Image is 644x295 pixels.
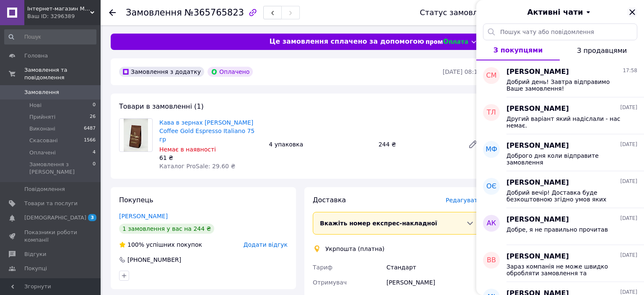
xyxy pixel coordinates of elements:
[476,97,644,134] button: ТЛ[PERSON_NAME][DATE]Другий варіант який надіслали - нас немає.
[487,219,496,228] span: АК
[476,40,560,60] button: З покупцями
[119,213,168,219] a: [PERSON_NAME]
[109,8,116,17] div: Повернутися назад
[119,67,204,77] div: Замовлення з додатку
[93,102,96,109] span: 0
[620,215,637,222] span: [DATE]
[29,125,55,133] span: Виконані
[24,52,48,60] span: Головна
[506,141,569,151] span: [PERSON_NAME]
[476,208,644,245] button: АК[PERSON_NAME][DATE]Добре, я не правильно прочитав
[486,145,497,154] span: МФ
[119,240,202,249] div: успішних покупок
[159,163,235,170] span: Каталог ProSale: 29.60 ₴
[506,115,626,129] span: Другий варіант який надіслали - нас немає.
[93,161,96,176] span: 0
[84,125,96,133] span: 6487
[465,136,481,153] a: Редагувати
[24,229,78,244] span: Показники роботи компанії
[313,279,347,286] span: Отримувач
[627,7,637,17] button: Закрити
[620,141,637,148] span: [DATE]
[119,102,204,110] span: Товари в замовленні (1)
[159,119,254,143] a: Кава в зернах [PERSON_NAME] Coffee Gold Espresso Italiano 75 гр
[560,40,644,60] button: З продавцями
[375,138,461,150] div: 244 ₴
[623,67,637,74] span: 17:58
[506,189,626,203] span: Добрий вечір! Доставка буде безкоштовною згідно умов яких зробили замовлення
[506,152,626,166] span: Доброго дня коли відправите замовлення
[620,178,637,185] span: [DATE]
[620,104,637,111] span: [DATE]
[527,7,583,18] span: Активні чати
[385,275,483,290] div: [PERSON_NAME]
[476,171,644,208] button: ОЄ[PERSON_NAME][DATE]Добрий вечір! Доставка буде безкоштовною згідно умов яких зробили замовлення
[29,161,93,176] span: Замовлення з [PERSON_NAME]
[506,67,569,77] span: [PERSON_NAME]
[159,154,262,162] div: 61 ₴
[506,104,569,114] span: [PERSON_NAME]
[577,47,627,55] span: З продавцями
[29,149,56,157] span: Оплачені
[244,241,288,248] span: Додати відгук
[487,256,496,265] span: ВВ
[126,8,182,18] span: Замовлення
[4,29,96,44] input: Пошук
[483,23,637,40] input: Пошук чату або повідомлення
[24,265,47,272] span: Покупці
[323,245,387,253] div: Укрпошта (платна)
[29,102,42,109] span: Нові
[208,67,253,77] div: Оплачено
[486,182,496,191] span: ОЄ
[93,149,96,157] span: 4
[476,134,644,171] button: МФ[PERSON_NAME][DATE]Доброго дня коли відправите замовлення
[486,71,497,81] span: СМ
[24,251,46,258] span: Відгуки
[506,215,569,225] span: [PERSON_NAME]
[506,263,626,277] span: Зараз компанія не може швидко обробляти замовлення та повідомлення, оскільки за її графіком робот...
[620,252,637,259] span: [DATE]
[90,113,96,121] span: 26
[476,245,644,282] button: ВВ[PERSON_NAME][DATE]Зараз компанія не може швидко обробляти замовлення та повідомлення, оскільки...
[27,13,101,20] div: Ваш ID: 3296389
[506,252,569,261] span: [PERSON_NAME]
[127,241,144,248] span: 100%
[24,66,101,81] span: Замовлення та повідомлення
[493,46,543,54] span: З покупцями
[27,5,90,13] span: Інтернет-магазин MixMarket
[500,7,621,18] button: Активні чати
[24,185,65,193] span: Повідомлення
[119,224,214,234] div: 1 замовлення у вас на 244 ₴
[506,78,626,92] span: Добрий день! Завтра відправимо Ваше замовлення!
[88,214,96,221] span: 3
[159,146,216,153] span: Немає в наявності
[506,178,569,188] span: [PERSON_NAME]
[24,200,78,207] span: Товари та послуги
[184,8,244,18] span: №365765823
[385,260,483,275] div: Стандарт
[506,226,608,233] span: Добре, я не правильно прочитав
[420,8,497,17] div: Статус замовлення
[313,264,332,271] span: Тариф
[29,137,58,144] span: Скасовані
[265,138,375,150] div: 4 упаковка
[476,60,644,97] button: СМ[PERSON_NAME]17:58Добрий день! Завтра відправимо Ваше замовлення!
[84,137,96,144] span: 1566
[127,256,182,264] div: [PHONE_NUMBER]
[443,68,481,75] time: [DATE] 08:18
[269,37,424,47] span: Це замовлення сплачено за допомогою
[24,214,86,222] span: [DEMOGRAPHIC_DATA]
[313,196,346,204] span: Доставка
[24,89,59,96] span: Замовлення
[124,119,148,151] img: Кава в зернах Ricco Coffee Gold Espresso Italiano 75 гр
[320,220,437,227] span: Вкажіть номер експрес-накладної
[487,108,496,117] span: ТЛ
[29,113,55,121] span: Прийняті
[446,197,481,204] span: Редагувати
[119,196,153,204] span: Покупець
